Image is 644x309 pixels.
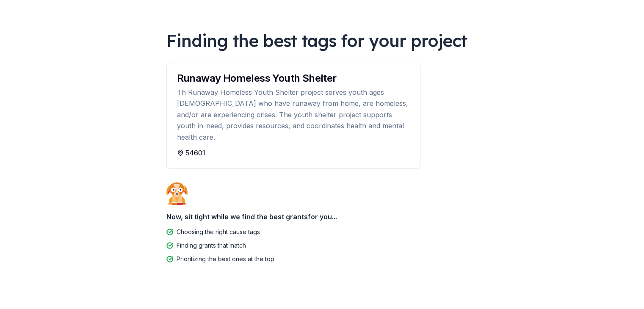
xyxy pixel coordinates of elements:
[177,254,274,264] div: Prioritizing the best ones at the top
[166,208,478,225] div: Now, sit tight while we find the best grants for you...
[166,29,478,52] div: Finding the best tags for your project
[177,227,260,237] div: Choosing the right cause tags
[177,240,246,251] div: Finding grants that match
[177,148,410,158] div: 54601
[177,87,410,143] div: Th Runaway Homeless Youth Shelter project serves youth ages [DEMOGRAPHIC_DATA] who have runaway f...
[177,73,410,83] div: Runaway Homeless Youth Shelter
[166,182,188,205] img: Dog waiting patiently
